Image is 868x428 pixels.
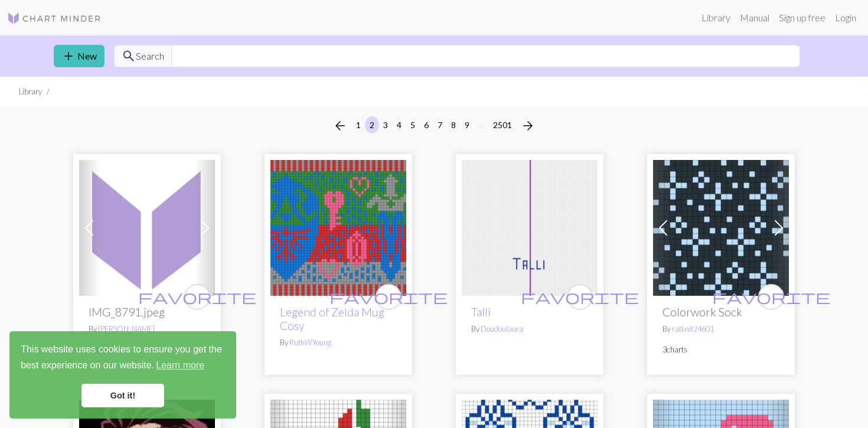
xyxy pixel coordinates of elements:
[446,116,461,133] button: 8
[351,116,366,133] button: 1
[280,305,384,332] a: Legend of Zelda Mug Cosy
[433,116,447,133] button: 7
[672,324,714,334] a: ratknit24601
[653,221,789,232] a: Stars
[365,116,379,133] button: 2
[774,6,830,30] a: Sign up free
[7,11,102,25] img: Logo
[138,285,256,309] i: favourite
[328,116,352,135] button: Previous
[471,305,491,319] a: Talli
[270,221,406,232] a: Legend of Zelda Mug Cosy
[9,331,236,419] div: cookieconsent
[663,344,779,355] p: 3 charts
[521,287,639,306] span: favorite
[280,337,397,348] p: By
[138,287,256,306] span: favorite
[462,160,598,296] img: Talli
[333,117,347,134] span: arrow_back
[392,116,406,133] button: 4
[521,285,639,309] i: favourite
[21,342,225,374] span: This website uses cookies to ensure you get the best experience on our website.
[712,287,830,306] span: favorite
[329,285,448,309] i: favourite
[376,284,402,310] button: favourite
[419,116,433,133] button: 6
[333,119,347,133] i: Previous
[54,45,105,67] a: New
[663,324,779,335] p: By
[481,324,523,334] a: Doudoulaura
[663,305,779,319] h2: Colorwork Sock
[567,284,593,310] button: favourite
[61,48,76,64] span: add
[122,48,136,64] span: search
[406,116,420,133] button: 5
[697,6,735,30] a: Library
[712,285,830,309] i: favourite
[329,287,448,306] span: favorite
[521,117,535,134] span: arrow_forward
[735,6,774,30] a: Manual
[79,160,215,296] img: IMG_8791.jpeg
[98,324,155,334] a: [PERSON_NAME]
[89,324,205,335] p: By
[89,305,205,319] h2: IMG_8791.jpeg
[289,338,331,347] a: RuthWYoung
[19,86,42,97] li: Library
[460,116,474,133] button: 9
[488,116,517,133] button: 2501
[830,6,861,30] a: Login
[378,116,393,133] button: 3
[516,116,540,135] button: Next
[328,116,540,135] nav: Page navigation
[79,221,215,232] a: IMG_8791.jpeg
[462,221,598,232] a: Talli
[521,119,535,133] i: Next
[758,284,784,310] button: favourite
[653,160,789,296] img: Stars
[154,357,206,374] a: learn more about cookies
[270,160,406,296] img: Legend of Zelda Mug Cosy
[184,284,210,310] button: favourite
[81,384,164,407] a: dismiss cookie message
[471,324,588,335] p: By
[136,49,164,63] span: Search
